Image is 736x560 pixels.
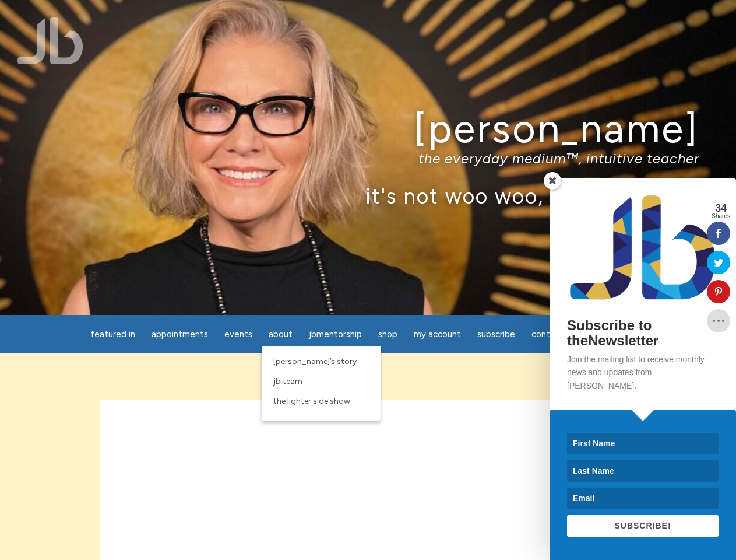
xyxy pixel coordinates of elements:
[267,391,375,411] a: The Lighter Side Show
[407,323,468,346] a: My Account
[567,515,719,537] button: SUBSCRIBE!
[37,150,699,167] p: the everyday medium™, intuitive teacher
[83,323,142,346] a: featured in
[262,323,300,346] a: About
[712,213,730,219] span: Shares
[267,352,375,372] a: [PERSON_NAME]’s Story
[37,107,699,150] h1: [PERSON_NAME]
[309,329,362,339] span: JBMentorship
[567,353,719,392] p: Join the mailing list to receive monthly news and updates from [PERSON_NAME].
[152,329,208,339] span: Appointments
[567,460,719,482] input: Last Name
[267,372,375,391] a: JB Team
[37,183,699,208] p: it's not woo woo, it's true true™
[269,329,293,339] span: About
[224,329,252,339] span: Events
[302,323,369,346] a: JBMentorship
[273,356,357,366] span: [PERSON_NAME]’s Story
[217,323,259,346] a: Events
[145,323,215,346] a: Appointments
[712,203,730,213] span: 34
[273,396,350,406] span: The Lighter Side Show
[414,329,461,339] span: My Account
[567,318,719,349] h2: Subscribe to theNewsletter
[470,323,522,346] a: Subscribe
[273,376,302,386] span: JB Team
[378,329,397,339] span: Shop
[614,521,671,530] span: SUBSCRIBE!
[567,488,719,509] input: Email
[371,323,404,346] a: Shop
[17,17,83,64] img: Jamie Butler. The Everyday Medium
[90,329,135,339] span: featured in
[567,433,719,454] input: First Name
